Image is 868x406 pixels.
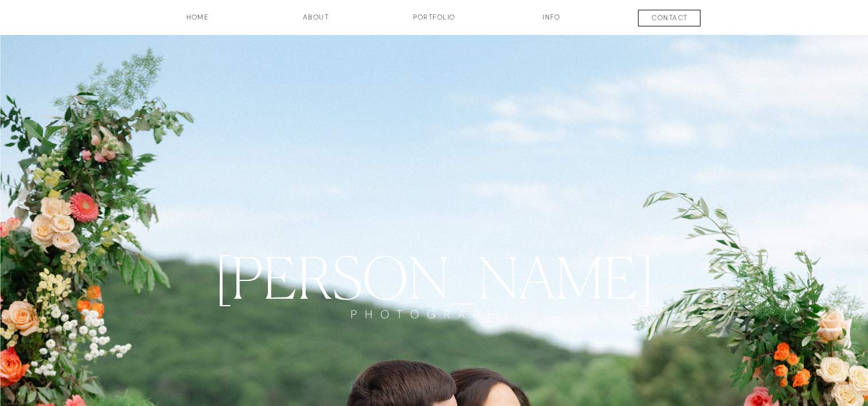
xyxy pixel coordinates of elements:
[287,12,345,32] a: about
[170,244,699,307] a: [PERSON_NAME]
[523,12,581,32] a: INFO
[337,307,532,342] a: PHOTOGRAPHY
[628,13,713,26] a: contact
[155,12,240,32] a: HOME
[392,12,477,32] a: Portfolio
